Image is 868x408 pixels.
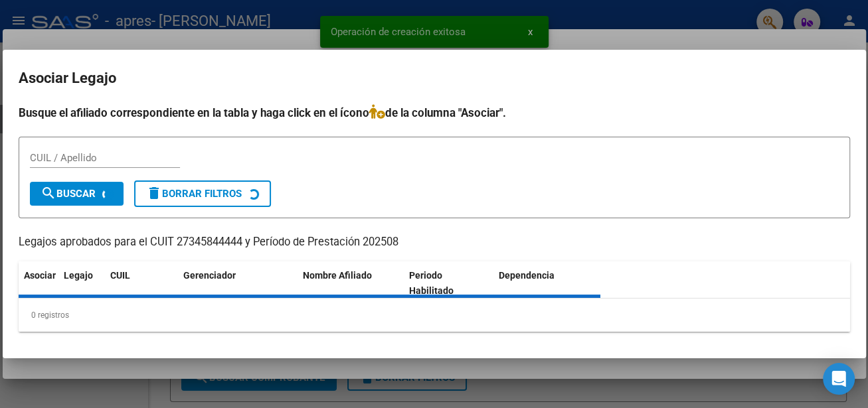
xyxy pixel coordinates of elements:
[110,270,130,281] span: CUIL
[823,363,855,395] div: Open Intercom Messenger
[19,261,58,305] datatable-header-cell: Asociar
[183,270,236,281] span: Gerenciador
[19,299,850,332] div: 0 registros
[146,185,162,201] mat-icon: delete
[41,188,96,200] span: Buscar
[58,261,105,305] datatable-header-cell: Legajo
[499,270,555,281] span: Dependencia
[409,270,454,296] span: Periodo Habilitado
[493,261,600,305] datatable-header-cell: Dependencia
[146,188,242,200] span: Borrar Filtros
[30,182,124,206] button: Buscar
[19,234,850,251] p: Legajos aprobados para el CUIT 27345844444 y Período de Prestación 202508
[24,270,56,281] span: Asociar
[178,261,298,305] datatable-header-cell: Gerenciador
[404,261,493,305] datatable-header-cell: Periodo Habilitado
[105,261,178,305] datatable-header-cell: CUIL
[41,185,56,201] mat-icon: search
[19,66,850,91] h2: Asociar Legajo
[64,270,93,281] span: Legajo
[298,261,404,305] datatable-header-cell: Nombre Afiliado
[303,270,372,281] span: Nombre Afiliado
[19,104,850,121] h4: Busque el afiliado correspondiente en la tabla y haga click en el ícono de la columna "Asociar".
[134,180,271,207] button: Borrar Filtros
